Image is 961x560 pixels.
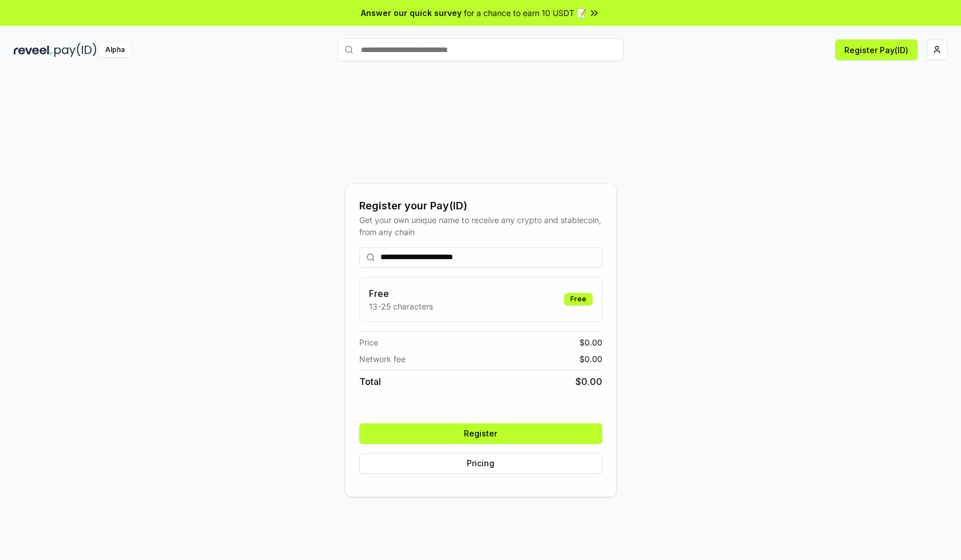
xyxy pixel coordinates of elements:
div: Free [564,293,593,305]
span: for a chance to earn 10 USDT 📝 [464,7,586,19]
img: reveel_dark [14,43,52,57]
span: $ 0.00 [579,336,602,348]
h3: Free [369,287,433,300]
button: Register Pay(ID) [835,39,918,60]
button: Register [359,423,602,444]
img: pay_id [54,43,97,57]
span: Answer our quick survey [361,7,462,19]
span: $ 0.00 [579,353,602,365]
span: Price [359,336,378,348]
p: 13-25 characters [369,300,433,312]
div: Alpha [99,43,131,57]
div: Get your own unique name to receive any crypto and stablecoin, from any chain [359,214,602,238]
button: Pricing [359,453,602,474]
span: $ 0.00 [575,375,602,388]
span: Total [359,375,381,388]
span: Network fee [359,353,406,365]
div: Register your Pay(ID) [359,198,602,214]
